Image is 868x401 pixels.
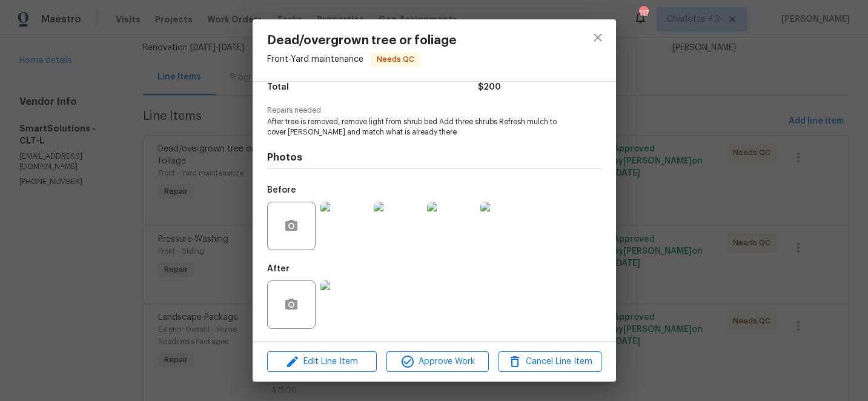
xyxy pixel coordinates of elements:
span: Total [267,79,289,96]
button: Edit Line Item [267,351,377,373]
h4: Photos [267,151,601,164]
span: Repairs needed [267,107,601,114]
button: Cancel Line Item [499,351,601,373]
button: close [583,23,612,52]
span: Edit Line Item [271,354,373,370]
span: Needs QC [372,53,419,65]
span: Approve Work [390,354,485,370]
div: 117 [639,7,648,19]
h5: After [267,265,290,273]
span: After tree is removed, remove light from shrub bed Add three shrubs Refresh mulch to cover [PERSO... [267,117,568,138]
span: Cancel Line Item [502,354,597,370]
button: Approve Work [386,351,489,373]
span: $200 [478,79,501,96]
span: Dead/overgrown tree or foliage [267,34,457,47]
h5: Before [267,186,296,194]
span: Front - Yard maintenance [267,55,363,64]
